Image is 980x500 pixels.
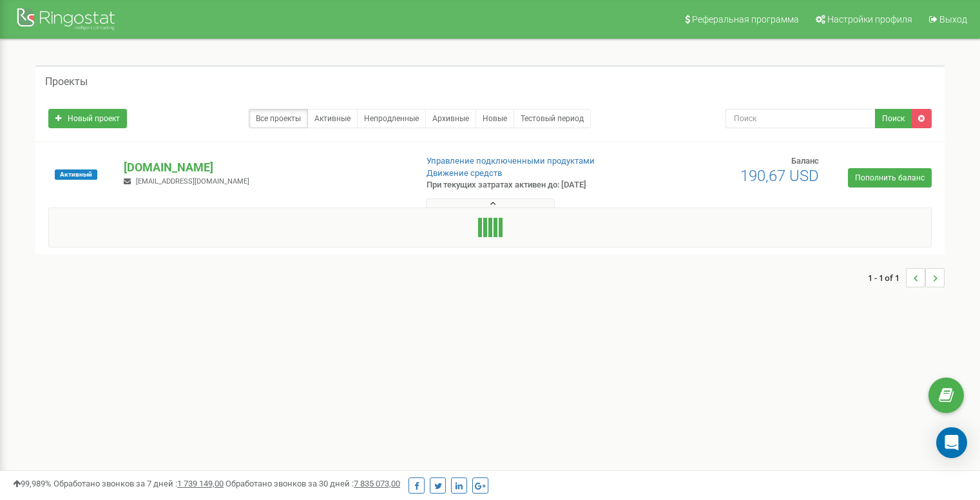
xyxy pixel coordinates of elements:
a: Активные [307,109,358,128]
p: При текущих затратах активен до: [DATE] [427,179,633,191]
div: Open Intercom Messenger [936,427,967,458]
span: Обработано звонков за 7 дней : [53,479,224,488]
a: Пополнить баланс [848,168,932,187]
span: Выход [939,14,967,24]
a: Новые [476,109,514,128]
span: 190,67 USD [740,167,819,185]
a: Новый проект [48,109,127,128]
span: 99,989% [13,479,52,488]
a: Движение средств [427,168,502,178]
a: Непродленные [357,109,426,128]
span: 1 - 1 of 1 [868,268,906,287]
span: Активный [55,169,97,180]
button: Поиск [875,109,912,128]
input: Поиск [725,109,876,128]
a: Архивные [425,109,476,128]
a: Тестовый период [514,109,591,128]
nav: ... [868,255,945,300]
u: 7 835 073,00 [354,479,400,488]
span: Баланс [791,156,819,166]
h5: Проекты [45,76,88,88]
p: [DOMAIN_NAME] [124,159,405,176]
span: Реферальная программа [692,14,799,24]
a: Все проекты [249,109,308,128]
span: Обработано звонков за 30 дней : [226,479,400,488]
span: [EMAIL_ADDRESS][DOMAIN_NAME] [136,177,249,186]
span: Настройки профиля [827,14,912,24]
u: 1 739 149,00 [177,479,224,488]
a: Управление подключенными продуктами [427,156,595,166]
